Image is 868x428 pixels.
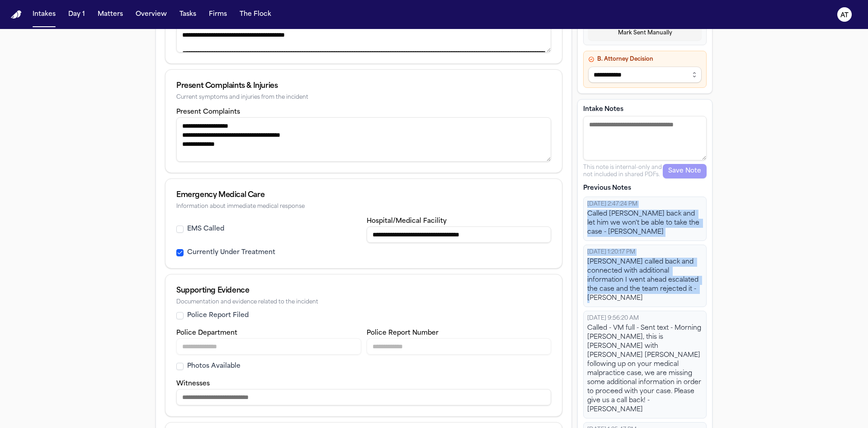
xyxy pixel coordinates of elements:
[176,285,551,296] div: Supporting Evidence
[176,109,240,115] label: Present Complaints
[11,10,22,19] img: Finch Logo
[587,201,703,208] div: [DATE] 2:47:24 PM
[65,6,89,23] button: Day 1
[176,8,551,53] textarea: Incident description
[588,56,702,63] h4: B. Attorney Decision
[176,94,551,101] div: Current symptoms and injuries from the incident
[132,6,170,23] button: Overview
[587,249,703,256] div: [DATE] 1:20:17 PM
[587,315,703,322] div: [DATE] 9:56:20 AM
[367,226,552,243] input: Hospital or medical facility
[11,10,22,19] a: Home
[367,338,552,355] input: Police report number
[587,324,703,414] div: Called - VM full - Sent text - Morning [PERSON_NAME], this is [PERSON_NAME] with [PERSON_NAME] [P...
[583,184,707,193] p: Previous Notes
[176,203,551,210] div: Information about immediate medical response
[187,362,241,371] label: Photos Available
[587,258,703,303] div: [PERSON_NAME] called back and connected with additional information I went ahead escalated the ca...
[176,338,361,355] input: Police department
[176,299,551,306] div: Documentation and evidence related to the incident
[187,225,224,234] label: EMS Called
[583,116,707,160] textarea: Intake notes
[205,6,231,23] button: Firms
[176,117,551,162] textarea: Present complaints
[236,6,275,23] button: The Flock
[176,330,237,337] label: Police Department
[176,380,210,387] label: Witnesses
[94,6,127,23] button: Matters
[583,164,663,178] p: This note is internal-only and not included in shared PDFs.
[29,6,59,23] button: Intakes
[587,210,703,237] div: Called [PERSON_NAME] back and let him we won't be able to take the case - [PERSON_NAME]
[367,218,447,225] label: Hospital/Medical Facility
[176,190,551,201] div: Emergency Medical Care
[176,389,551,405] input: Witnesses
[176,81,551,91] div: Present Complaints & Injuries
[588,26,702,40] button: Mark Sent Manually
[187,248,275,257] label: Currently Under Treatment
[187,311,249,320] label: Police Report Filed
[367,330,439,337] label: Police Report Number
[583,105,707,114] label: Intake Notes
[176,6,200,23] button: Tasks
